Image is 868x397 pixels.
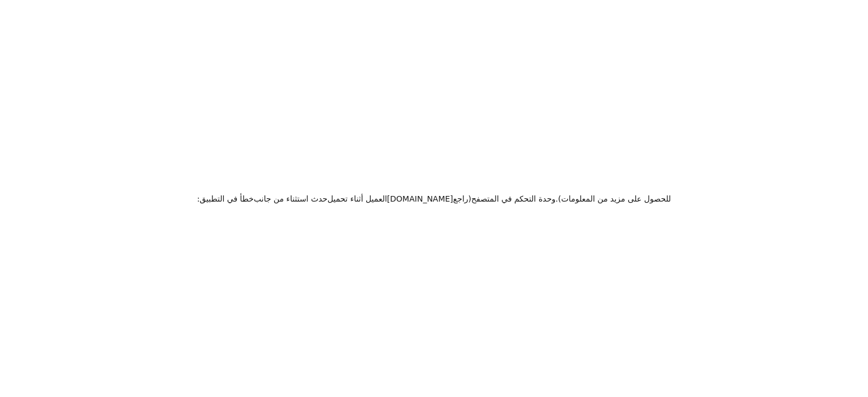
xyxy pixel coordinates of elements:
font: وحدة التحكم في المتصفح [471,194,555,203]
font: [DOMAIN_NAME] [387,194,453,203]
font: خطأ في التطبيق: [197,194,254,203]
font: (راجع [453,194,471,203]
font: العميل أثناء تحميل [327,194,387,203]
font: للحصول على مزيد من المعلومات). [555,194,671,203]
font: حدث استثناء من جانب [254,194,327,203]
